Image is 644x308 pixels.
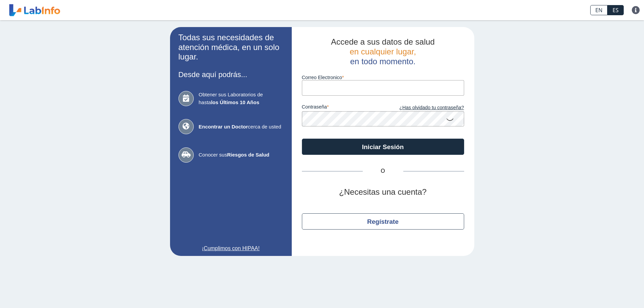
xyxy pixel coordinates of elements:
a: ¿Has olvidado tu contraseña? [383,104,464,112]
button: Iniciar Sesión [302,139,464,155]
span: O [363,167,403,175]
span: en cualquier lugar, [350,47,416,56]
span: en todo momento. [350,57,415,66]
h3: Desde aquí podrás... [178,70,283,79]
a: ES [607,5,624,15]
b: Riesgos de Salud [227,152,269,158]
b: los Últimos 10 Años [211,99,259,105]
b: Encontrar un Doctor [199,124,248,129]
a: EN [590,5,607,15]
button: Regístrate [302,213,464,230]
a: ¡Cumplimos con HIPAA! [178,244,283,253]
span: Accede a sus datos de salud [331,37,435,46]
label: contraseña [302,104,383,112]
span: Conocer sus [199,151,283,159]
span: cerca de usted [199,123,283,131]
label: Correo Electronico [302,75,464,80]
span: Obtener sus Laboratorios de hasta [199,91,283,106]
h2: ¿Necesitas una cuenta? [302,187,464,197]
h2: Todas sus necesidades de atención médica, en un solo lugar. [178,33,283,62]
